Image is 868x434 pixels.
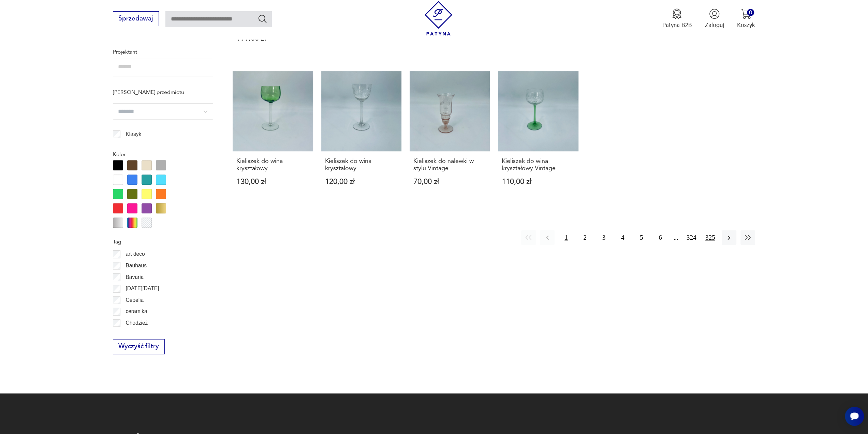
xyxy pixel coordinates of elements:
[113,237,213,246] p: Tag
[705,9,724,29] button: Zaloguj
[113,150,213,159] p: Kolor
[705,21,724,29] p: Zaloguj
[321,71,401,201] a: Kieliszek do wina kryształowyKieliszek do wina kryształowy120,00 zł
[662,21,692,29] p: Patyna B2B
[672,9,682,19] img: Ikona medalu
[413,178,486,185] p: 70,00 zł
[737,9,755,29] button: 0Koszyk
[325,178,398,185] p: 120,00 zł
[236,158,309,172] h3: Kieliszek do wina kryształowy
[126,319,148,327] p: Chodzież
[258,14,267,24] button: Szukaj
[709,9,720,19] img: Ikonka użytkownika
[413,158,486,172] h3: Kieliszek do nalewki w stylu Vintage
[113,47,213,56] p: Projektant
[236,178,309,185] p: 130,00 zł
[233,71,313,201] a: Kieliszek do wina kryształowyKieliszek do wina kryształowy130,00 zł
[498,71,578,201] a: Kieliszek do wina kryształowy VintageKieliszek do wina kryształowy Vintage110,00 zł
[684,230,698,245] button: 324
[113,88,213,97] p: [PERSON_NAME] przedmiotu
[615,230,630,245] button: 4
[703,230,718,245] button: 325
[126,273,144,282] p: Bavaria
[126,250,145,258] p: art deco
[662,9,692,29] a: Ikona medaluPatyna B2B
[577,230,592,245] button: 2
[236,35,309,42] p: 199,00 zł
[325,158,398,172] h3: Kieliszek do wina kryształowy
[126,130,141,139] p: Klasyk
[113,16,159,22] a: Sprzedawaj
[126,296,144,305] p: Cepelia
[845,407,864,426] iframe: Smartsupp widget button
[113,11,159,26] button: Sprzedawaj
[559,230,573,245] button: 1
[747,9,754,16] div: 0
[126,284,159,293] p: [DATE][DATE]
[662,9,692,29] button: Patyna B2B
[502,178,575,185] p: 110,00 zł
[653,230,667,245] button: 6
[597,230,611,245] button: 3
[502,158,575,172] h3: Kieliszek do wina kryształowy Vintage
[741,9,751,19] img: Ikona koszyka
[421,1,456,36] img: Patyna - sklep z meblami i dekoracjami vintage
[410,71,490,201] a: Kieliszek do nalewki w stylu VintageKieliszek do nalewki w stylu Vintage70,00 zł
[737,21,755,29] p: Koszyk
[126,261,147,270] p: Bauhaus
[113,339,165,354] button: Wyczyść filtry
[634,230,649,245] button: 5
[126,330,146,339] p: Ćmielów
[126,307,147,316] p: ceramika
